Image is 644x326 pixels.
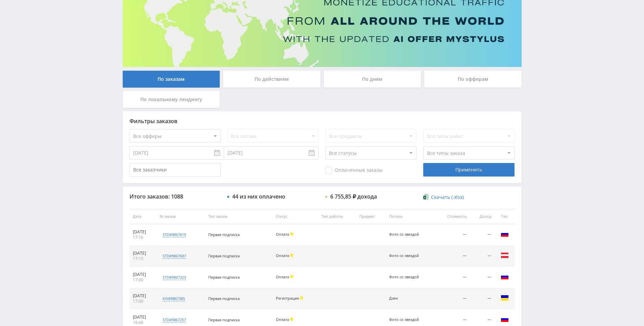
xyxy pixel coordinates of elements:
div: std#9867257 [163,317,186,323]
div: По офферам [424,71,522,88]
td: — [470,267,495,288]
td: — [435,224,470,246]
th: Потоки [386,209,435,224]
div: 17:16 [133,235,153,240]
th: Статус [272,209,318,224]
div: По дням [324,71,421,88]
img: rus.png [501,230,509,238]
div: [DATE] [133,315,153,320]
span: Оплата [276,232,289,237]
span: Оплаченные заказы [325,167,383,174]
div: 16:46 [133,320,153,325]
th: Дата [129,209,156,224]
td: — [435,267,470,288]
div: Дзен [389,296,420,301]
span: Холд [300,296,303,300]
div: std#9867323 [163,275,186,280]
span: Холд [290,318,293,321]
div: Фото со звездой [389,318,420,322]
span: Первая подписка [208,253,240,258]
div: Фото со звездой [389,254,420,258]
div: По действиям [223,71,320,88]
img: rus.png [501,315,509,323]
img: xlsx [423,193,429,200]
span: Оплата [276,253,289,258]
span: Первая подписка [208,296,240,301]
div: Фото со звездой [389,275,420,279]
a: Скачать (.xlsx) [423,194,464,201]
span: Первая подписка [208,232,240,237]
td: — [470,288,495,309]
img: aut.png [501,251,509,259]
div: [DATE] [133,293,153,299]
span: Регистрация [276,296,299,301]
th: Гео [495,209,515,224]
div: Фото со звездой [389,232,420,237]
th: Доход [470,209,495,224]
div: Применить [423,163,515,177]
span: Холд [290,254,293,257]
th: Предмет [356,209,386,224]
div: 17:00 [133,277,153,283]
div: 17:15 [133,256,153,261]
th: Тип работы [318,209,356,224]
td: — [470,246,495,267]
div: std#9867819 [163,232,186,237]
div: Итого заказов: 1088 [129,193,221,200]
td: — [435,246,470,267]
span: Холд [290,232,293,236]
div: По заказам [123,71,220,88]
div: [DATE] [133,272,153,277]
div: [DATE] [133,229,153,235]
th: Стоимость [435,209,470,224]
div: [DATE] [133,251,153,256]
input: Все заказчики [129,163,221,177]
div: 44 из них оплачено [232,193,285,200]
span: Первая подписка [208,275,240,280]
div: 6 755,85 ₽ дохода [330,193,377,200]
div: kai#9867385 [163,296,185,301]
td: — [435,288,470,309]
th: № заказа [156,209,205,224]
img: ukr.png [501,294,509,302]
span: Скачать (.xlsx) [431,194,464,200]
div: 17:00 [133,299,153,304]
span: Оплата [276,274,289,279]
div: std#9867687 [163,253,186,259]
td: — [470,224,495,246]
div: По локальному лендингу [123,91,220,108]
span: Холд [290,275,293,278]
img: rus.png [501,273,509,281]
th: Тип заказа [205,209,272,224]
span: Оплата [276,317,289,322]
span: Первая подписка [208,317,240,322]
div: Фильтры заказов [129,118,515,124]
